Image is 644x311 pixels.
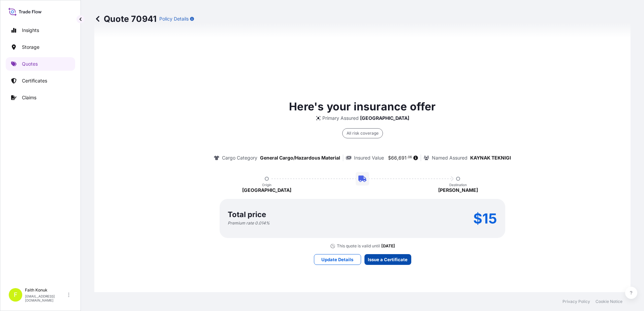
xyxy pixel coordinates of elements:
[228,220,270,226] p: Premium rate 0.014 %
[360,115,409,122] p: [GEOGRAPHIC_DATA]
[289,99,436,115] p: Here's your insurance offer
[14,291,18,298] span: F
[388,155,391,160] span: $
[22,27,39,34] p: Insights
[368,256,408,263] p: Issue a Certificate
[22,44,39,50] p: Storage
[22,94,36,101] p: Claims
[222,154,257,161] p: Cargo Category
[6,24,75,37] a: Insights
[260,154,340,161] p: General Cargo/Hazardous Material
[397,155,398,160] span: ,
[6,91,75,104] a: Claims
[314,254,361,265] button: Update Details
[321,256,353,263] p: Update Details
[262,183,271,187] p: Origin
[94,13,157,24] p: Quote 70941
[322,115,359,122] p: Primary Assured
[432,154,468,161] p: Named Assured
[473,213,497,224] p: $15
[342,128,383,138] div: All risk coverage
[438,187,478,194] p: [PERSON_NAME]
[6,74,75,88] a: Certificates
[381,243,395,249] p: [DATE]
[364,254,411,265] button: Issue a Certificate
[22,61,38,67] p: Quotes
[407,156,408,159] span: .
[470,154,511,161] p: KAYNAK TEKNIGI
[408,156,412,159] span: 06
[354,154,384,161] p: Insured Value
[562,299,590,304] a: Privacy Policy
[449,183,467,187] p: Destination
[337,243,380,249] p: This quote is valid until
[159,15,189,22] p: Policy Details
[6,57,75,71] a: Quotes
[25,287,67,293] p: Faith Konuk
[6,40,75,54] a: Storage
[25,294,67,302] p: [EMAIL_ADDRESS][DOMAIN_NAME]
[398,155,407,160] span: 691
[242,187,291,194] p: [GEOGRAPHIC_DATA]
[22,77,47,84] p: Certificates
[391,155,397,160] span: 66
[228,211,266,218] p: Total price
[595,299,622,304] a: Cookie Notice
